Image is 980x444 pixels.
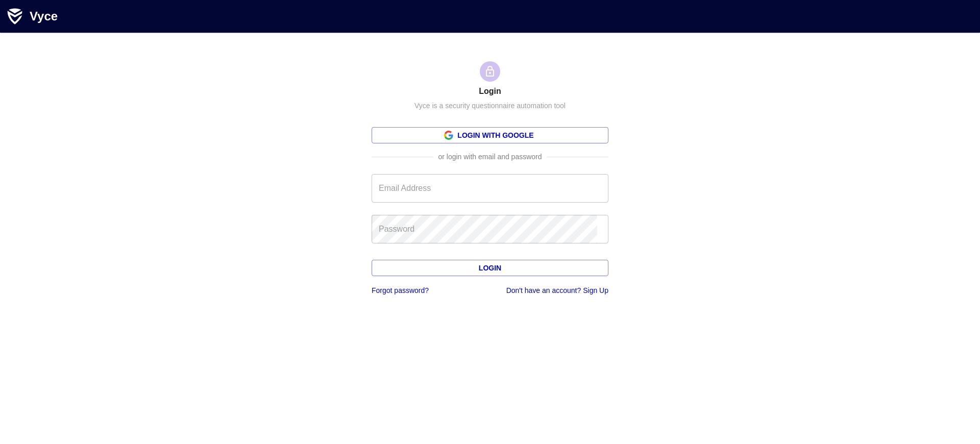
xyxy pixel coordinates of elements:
button: Login [372,260,608,276]
p: or login with email and password [438,152,542,162]
a: Don't have an account? Sign Up [506,286,608,294]
div: Vyce [30,9,58,23]
a: Forgot password? [372,286,429,294]
p: Vyce is a security questionnaire automation tool [414,101,566,111]
h1: Login [479,86,501,96]
a: Login with Google [372,127,608,143]
a: Vyce [2,4,58,29]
